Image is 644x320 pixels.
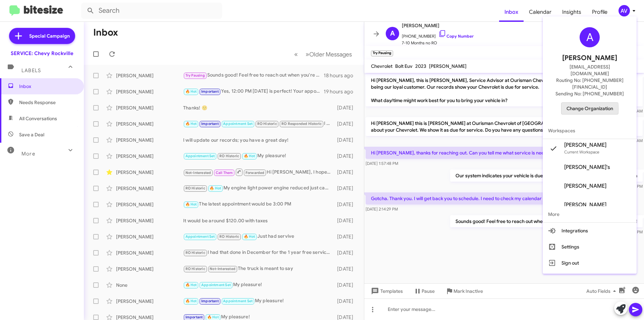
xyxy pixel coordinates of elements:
span: [PERSON_NAME]'s [564,164,610,171]
span: [PERSON_NAME] [564,201,606,208]
span: [EMAIL_ADDRESS][DOMAIN_NAME] [551,63,629,77]
span: [PERSON_NAME] [564,183,606,189]
span: Current Workspace [564,149,599,154]
span: [PERSON_NAME] [564,142,606,148]
button: Settings [543,239,637,255]
span: Routing No: [PHONE_NUMBER][FINANCIAL_ID] [551,77,629,90]
span: Change Organization [567,103,613,114]
button: Sign out [543,255,637,271]
div: A [580,27,600,47]
button: Integrations [543,223,637,239]
span: More [543,206,637,222]
span: Workspaces [543,123,637,139]
button: Change Organization [561,102,619,115]
span: Sending No: [PHONE_NUMBER] [555,90,624,97]
span: [PERSON_NAME] [562,53,617,63]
